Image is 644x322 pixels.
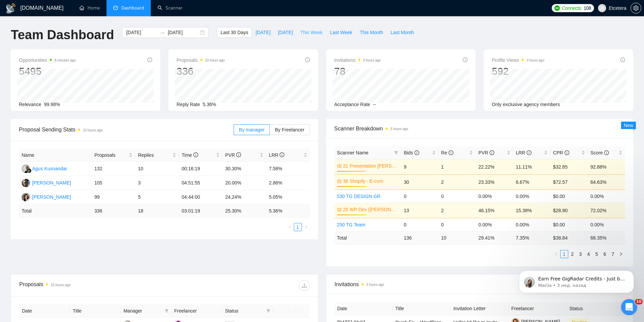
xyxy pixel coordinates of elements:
[217,27,252,38] button: Last 30 Days
[256,29,270,36] span: [DATE]
[179,176,222,190] td: 04:51:55
[550,231,588,244] td: $ 38.84
[568,250,576,258] li: 2
[449,150,453,155] span: info-circle
[527,150,531,155] span: info-circle
[94,151,127,159] span: Proposals
[593,250,600,258] a: 5
[617,250,625,258] li: Next Page
[222,176,266,190] td: 20.00%
[617,250,625,258] button: right
[588,231,625,244] td: 68.35 %
[334,102,371,107] span: Acceptance Rate
[476,218,513,231] td: 0.00%
[366,283,384,287] time: 3 hours ago
[392,302,451,315] th: Title
[588,174,625,190] td: 64.63%
[203,102,216,107] span: 5.36%
[54,58,76,62] time: 8 minutes ago
[92,149,135,162] th: Proposals
[19,65,76,78] div: 5495
[236,152,241,157] span: info-circle
[92,176,135,190] td: 105
[179,162,222,176] td: 00:16:19
[513,174,550,190] td: 6.67%
[121,5,144,11] span: Dashboard
[387,27,418,38] button: Last Month
[220,29,248,36] span: Last 30 Days
[343,177,397,185] a: 36 Shopify - E-com
[513,203,550,218] td: 15.38%
[280,152,284,157] span: info-circle
[438,203,476,218] td: 2
[476,190,513,203] td: 0.00%
[600,6,604,10] span: user
[552,250,560,258] li: Previous Page
[583,4,591,12] span: 108
[286,223,294,231] button: left
[569,250,576,258] a: 2
[390,29,414,36] span: Last Month
[438,159,476,174] td: 1
[492,56,545,64] span: Profile Views
[513,159,550,174] td: 11.11%
[160,30,165,35] span: swap-right
[562,4,582,12] span: Connects:
[135,204,179,218] td: 18
[147,57,152,62] span: info-circle
[394,151,398,155] span: filter
[565,150,569,155] span: info-circle
[302,223,310,231] button: right
[135,190,179,204] td: 5
[630,3,641,14] button: setting
[11,27,114,43] h1: Team Dashboard
[451,302,509,315] th: Invitation Letter
[179,204,222,218] td: 03:01:19
[334,124,625,133] span: Scanner Breakdown
[516,150,531,155] span: LRR
[92,204,135,218] td: 336
[401,190,438,203] td: 0
[22,166,67,171] a: AKAgus Kusnandar
[79,5,100,11] a: homeHome
[585,250,593,258] li: 4
[92,190,135,204] td: 99
[554,252,558,256] span: left
[619,252,623,256] span: right
[158,5,183,11] a: searchScanner
[609,250,617,258] li: 7
[438,174,476,190] td: 2
[509,302,567,315] th: Freelancer
[19,280,164,291] div: Proposals
[176,56,225,64] span: Proposals
[441,150,453,155] span: Re
[337,207,342,212] span: crown
[334,56,381,64] span: Invitations
[601,250,609,258] a: 6
[269,152,284,158] span: LRR
[330,29,352,36] span: Last Week
[294,223,302,231] a: 1
[343,206,397,213] a: 25 WP Dev ([PERSON_NAME] B)
[490,150,494,155] span: info-circle
[22,165,30,173] img: AK
[171,304,222,318] th: Freelancer
[299,280,310,291] button: download
[266,176,310,190] td: 2.86%
[266,309,270,313] span: filter
[588,190,625,203] td: 0.00%
[113,5,118,10] span: dashboard
[401,203,438,218] td: 13
[550,174,588,190] td: $72.57
[337,164,342,168] span: crown
[414,150,419,155] span: info-circle
[438,218,476,231] td: 0
[463,57,468,62] span: info-circle
[27,168,31,173] img: gigradar-bm.png
[373,102,376,107] span: --
[513,190,550,203] td: 0.00%
[176,65,225,78] div: 336
[624,123,633,128] span: New
[19,149,92,162] th: Name
[404,150,419,155] span: Bids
